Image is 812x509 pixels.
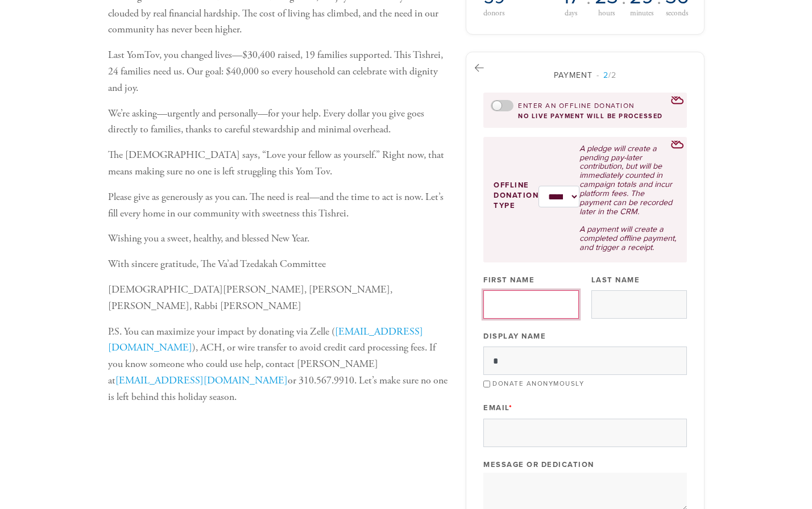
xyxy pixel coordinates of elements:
[579,225,677,252] p: A payment will create a completed offline payment, and trigger a receipt.
[579,144,677,216] p: A pledge will create a pending pay-later contribution, but will be immediately counted in campaig...
[483,403,512,413] label: Email
[108,189,448,222] p: Please give as generously as you can. The need is real—and the time to act is now. Let’s fill eve...
[483,460,594,470] label: Message or dedication
[108,231,448,247] p: Wishing you a sweet, healthy, and blessed New Year.
[108,282,448,315] p: [DEMOGRAPHIC_DATA][PERSON_NAME], [PERSON_NAME], [PERSON_NAME], Rabbi [PERSON_NAME]
[483,69,687,81] div: Payment
[603,70,608,80] span: 2
[565,10,577,18] span: days
[518,101,635,111] label: Enter an offline donation
[108,47,448,96] p: Last YomTov, you changed lives—$30,400 raised, 19 families supported. This Tishrei, 24 families n...
[492,379,584,387] label: Donate Anonymously
[598,10,615,18] span: hours
[591,275,640,285] label: Last Name
[108,106,448,139] p: We’re asking—urgently and personally—for your help. Every dollar you give goes directly to famili...
[483,275,535,285] label: First Name
[666,10,688,18] span: seconds
[630,10,653,18] span: minutes
[108,324,448,406] p: P.S. You can maximize your impact by donating via Zelle ( ), ACH, or wire transfer to avoid credi...
[494,180,538,211] label: Offline donation type
[483,331,546,341] label: Display Name
[491,112,680,120] div: no live payment will be processed
[483,9,553,17] div: donors
[108,147,448,180] p: The [DEMOGRAPHIC_DATA] says, “Love your fellow as yourself.” Right now, that means making sure no...
[509,403,513,412] span: This field is required.
[108,256,448,273] p: With sincere gratitude, The Va’ad Tzedakah Committee
[596,70,616,80] span: /2
[115,374,288,387] a: [EMAIL_ADDRESS][DOMAIN_NAME]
